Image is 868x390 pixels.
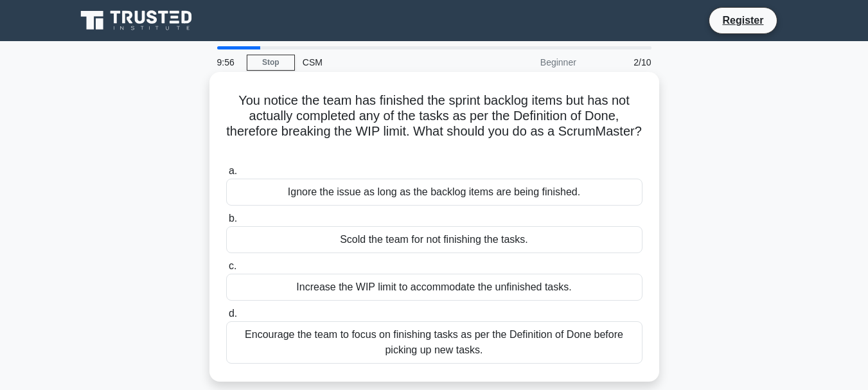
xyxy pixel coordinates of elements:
[209,49,247,75] div: 9:56
[472,49,584,75] div: Beginner
[229,260,236,271] span: c.
[247,55,295,71] a: Stop
[584,49,659,75] div: 2/10
[226,226,642,253] div: Scold the team for not finishing the tasks.
[225,93,644,155] h5: You notice the team has finished the sprint backlog items but has not actually completed any of t...
[226,321,642,364] div: Encourage the team to focus on finishing tasks as per the Definition of Done before picking up ne...
[295,49,472,75] div: CSM
[226,179,642,206] div: Ignore the issue as long as the backlog items are being finished.
[229,165,237,176] span: a.
[229,213,237,224] span: b.
[229,308,237,319] span: d.
[226,274,642,301] div: Increase the WIP limit to accommodate the unfinished tasks.
[714,12,771,28] a: Register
